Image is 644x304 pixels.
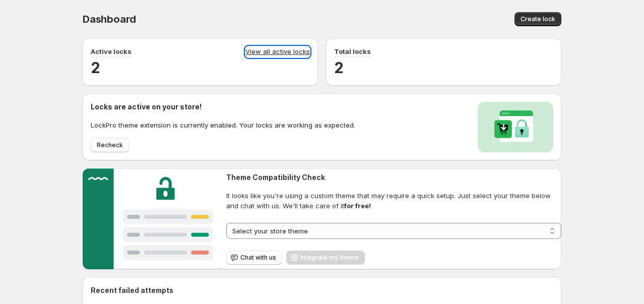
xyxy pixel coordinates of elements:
[478,102,553,152] img: Locks activated
[344,202,371,210] strong: for free!
[245,46,310,57] a: View all active locks
[226,172,561,183] h2: Theme Compatibility Check
[521,15,555,23] span: Create lock
[91,57,310,78] h2: 2
[83,168,222,269] img: Customer support
[83,13,136,25] span: Dashboard
[226,251,282,265] button: Chat with us
[334,46,371,56] p: Total locks
[514,12,561,26] button: Create lock
[334,57,553,78] h2: 2
[91,102,355,112] h2: Locks are active on your store!
[226,191,561,211] span: It looks like you're using a custom theme that may require a quick setup. Just select your theme ...
[240,254,276,262] span: Chat with us
[91,120,355,130] p: LockPro theme extension is currently enabled. Your locks are working as expected.
[97,141,123,149] span: Recheck
[91,138,129,152] button: Recheck
[91,46,132,56] p: Active locks
[91,285,173,295] h2: Recent failed attempts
